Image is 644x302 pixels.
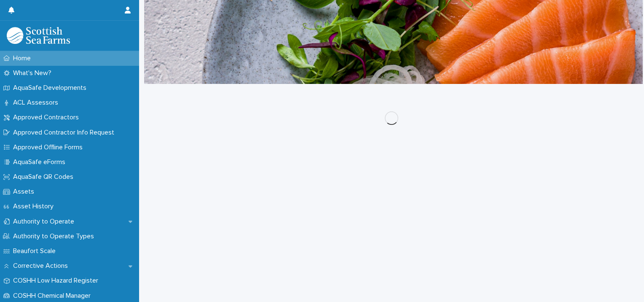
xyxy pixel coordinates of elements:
p: ACL Assessors [10,99,65,107]
p: Home [10,54,38,62]
p: Authority to Operate Types [10,232,101,240]
p: Beaufort Scale [10,247,62,255]
p: Corrective Actions [10,262,75,270]
p: COSHH Low Hazard Register [10,277,105,285]
p: COSHH Chemical Manager [10,292,97,300]
p: Approved Offline Forms [10,143,89,151]
p: What's New? [10,69,58,77]
p: AquaSafe QR Codes [10,173,80,181]
p: Approved Contractor Info Request [10,129,121,137]
p: Assets [10,188,41,196]
img: bPIBxiqnSb2ggTQWdOVV [7,27,70,44]
p: AquaSafe eForms [10,158,72,166]
p: Authority to Operate [10,218,81,226]
p: Approved Contractors [10,113,86,121]
p: AquaSafe Developments [10,84,93,92]
p: Asset History [10,202,60,210]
